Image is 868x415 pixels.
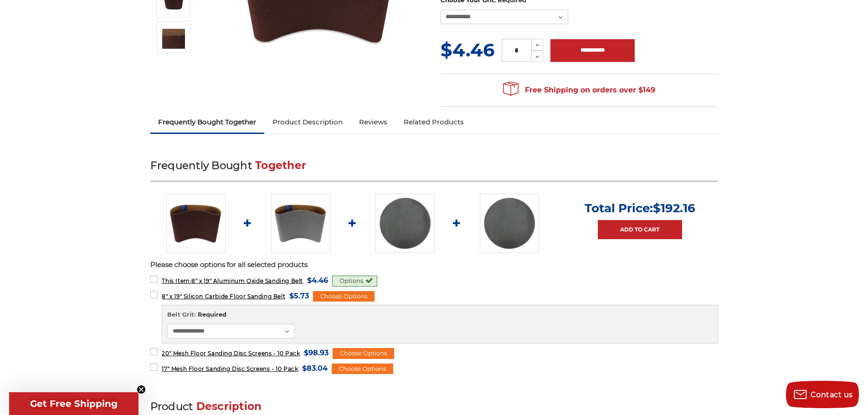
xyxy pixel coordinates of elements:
[150,400,193,413] span: Product
[9,392,139,415] div: Get Free ShippingClose teaser
[395,112,472,132] a: Related Products
[255,159,306,172] span: Together
[196,400,262,413] span: Description
[289,290,309,302] span: $5.73
[304,347,329,359] span: $98.93
[198,311,226,318] small: Required
[598,220,682,239] a: Add to Cart
[332,276,377,287] div: Options
[653,201,695,215] span: $192.16
[150,260,718,270] p: Please choose options for all selected products
[162,277,191,284] strong: This Item:
[162,350,300,357] span: 20" Mesh Floor Sanding Disc Screens - 10 Pack
[150,112,265,132] a: Frequently Bought Together
[811,390,853,399] span: Contact us
[30,398,118,409] span: Get Free Shipping
[302,362,328,374] span: $83.04
[332,364,393,374] div: Choose Options
[441,39,494,61] span: $4.46
[503,81,655,99] span: Free Shipping on orders over $149
[150,159,252,172] span: Frequently Bought
[313,291,375,302] div: Choose Options
[162,293,285,300] span: 8" x 19" Silicon Carbide Floor Sanding Belt
[786,381,859,408] button: Contact us
[162,26,185,49] img: 8" x 19" Aluminum Oxide Sanding Belt
[307,274,328,287] span: $4.46
[162,277,303,284] span: 8" x 19" Aluminum Oxide Sanding Belt
[264,112,351,132] a: Product Description
[162,365,298,372] span: 17" Mesh Floor Sanding Disc Screens - 10 Pack
[333,348,394,359] div: Choose Options
[351,112,395,132] a: Reviews
[167,310,713,319] label: Belt Grit:
[585,201,695,215] p: Total Price:
[166,194,226,253] img: aluminum oxide 8x19 sanding belt
[137,385,146,394] button: Close teaser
